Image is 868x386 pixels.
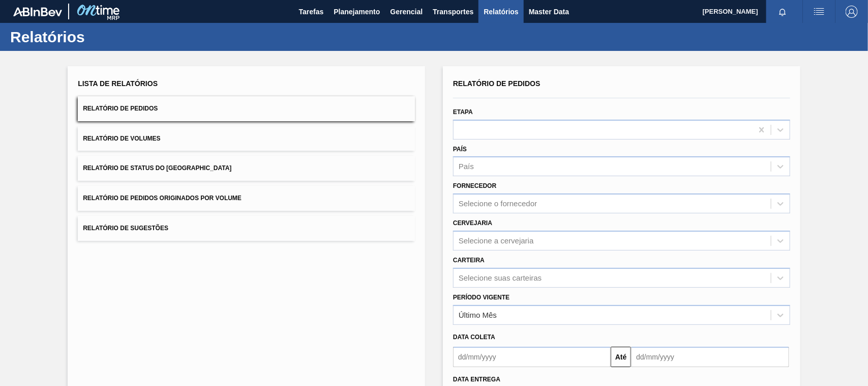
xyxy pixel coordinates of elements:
[78,216,415,241] button: Relatório de Sugestões
[453,182,496,189] label: Fornecedor
[453,334,495,341] span: Data coleta
[433,6,473,18] span: Transportes
[78,156,415,181] button: Relatório de Status do [GEOGRAPHIC_DATA]
[453,108,473,116] label: Etapa
[459,162,474,171] div: País
[453,219,492,227] label: Cervejaria
[83,135,160,142] span: Relatório de Volumes
[453,146,467,153] label: País
[453,347,611,367] input: dd/mm/yyyy
[453,376,500,383] span: Data entrega
[611,347,631,367] button: Até
[459,200,537,208] div: Selecione o fornecedor
[78,186,415,211] button: Relatório de Pedidos Originados por Volume
[13,7,62,16] img: TNhmsLtSVTkK8tSr43FrP2fwEKptu5GPRR3wAAAABJRU5ErkJggg==
[83,225,168,232] span: Relatório de Sugestões
[78,96,415,121] button: Relatório de Pedidos
[299,6,324,18] span: Tarefas
[83,195,242,202] span: Relatório de Pedidos Originados por Volume
[459,236,534,245] div: Selecione a cervejaria
[334,6,380,18] span: Planejamento
[83,105,158,112] span: Relatório de Pedidos
[459,273,542,282] div: Selecione suas carteiras
[846,6,858,18] img: Logout
[453,294,510,301] label: Período Vigente
[529,6,569,18] span: Master Data
[83,164,231,172] span: Relatório de Status do [GEOGRAPHIC_DATA]
[766,5,799,19] button: Notificações
[78,79,158,88] span: Lista de Relatórios
[453,79,541,88] span: Relatório de Pedidos
[78,126,415,151] button: Relatório de Volumes
[453,257,485,264] label: Carteira
[459,311,497,319] div: Último Mês
[391,6,423,18] span: Gerencial
[631,347,789,367] input: dd/mm/yyyy
[813,6,825,18] img: userActions
[10,31,191,43] h1: Relatórios
[484,6,518,18] span: Relatórios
